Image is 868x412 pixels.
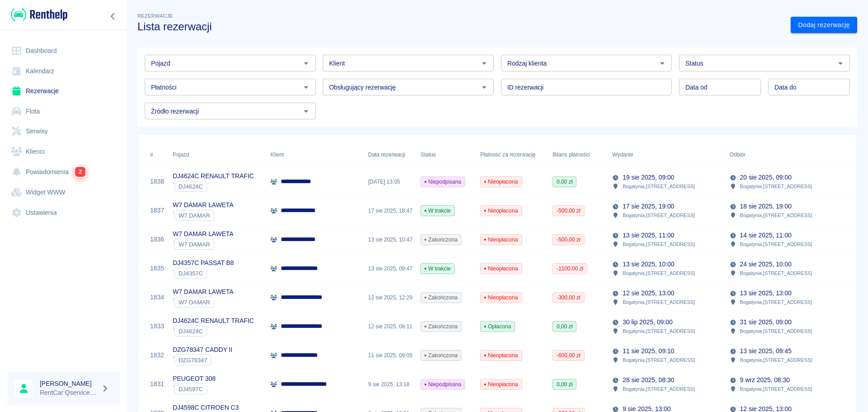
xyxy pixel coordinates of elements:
[478,57,491,70] button: Otwórz
[7,161,120,182] a: Powiadomienia2
[363,254,416,283] div: 13 sie 2025, 09:47
[106,10,120,22] button: Zwiń nawigację
[150,379,164,389] a: 1831
[553,207,584,215] span: -500,00 zł
[740,211,812,219] p: Bogatynia , [STREET_ADDRESS]
[173,258,234,268] p: DJ4357C PASSAT B8
[552,142,590,167] div: Bilans płatności
[480,142,536,167] div: Płatność za rezerwację
[553,178,576,186] span: 0,00 zł
[173,200,234,210] p: W7 DAMAR LAWETA
[791,17,857,33] a: Dodaj rezerwację
[548,142,608,167] div: Bilans płatności
[173,384,216,394] div: `
[623,269,695,277] p: Bogatynia , [STREET_ADDRESS]
[11,7,67,22] img: Renthelp logo
[481,380,521,388] span: Nieopłacona
[725,142,842,167] div: Odbiór
[7,61,120,81] a: Kalendarz
[740,202,792,211] p: 18 sie 2025, 19:00
[175,299,214,306] span: W7 DAMAR
[656,57,669,70] button: Otwórz
[740,375,790,385] p: 9 wrz 2025, 08:30
[175,357,211,364] span: DZG78347
[416,142,476,167] div: Status
[175,270,207,277] span: DJ4357C
[7,7,67,22] a: Renthelp logo
[740,260,792,269] p: 24 sie 2025, 10:00
[173,345,232,355] p: DZG78347 CADDY II
[481,294,521,302] span: Nieopłacona
[623,211,695,219] p: Bogatynia , [STREET_ADDRESS]
[270,142,284,167] div: Klient
[7,182,120,203] a: Widget WWW
[175,241,214,248] span: W7 DAMAR
[421,351,461,360] span: Zakończona
[421,207,454,215] span: W trakcie
[137,20,783,33] h3: Lista rezerwacji
[481,351,521,360] span: Nieopłacona
[7,203,120,223] a: Ustawienia
[173,326,254,336] div: `
[363,225,416,254] div: 13 sie 2025, 10:47
[623,202,674,211] p: 17 sie 2025, 19:00
[175,183,207,190] span: DJ4624C
[173,374,216,384] p: PEUGEOT 308
[173,229,234,239] p: W7 DAMAR LAWETA
[740,269,812,277] p: Bogatynia , [STREET_ADDRESS]
[608,142,725,167] div: Wydanie
[300,81,312,94] button: Otwórz
[146,142,168,167] div: #
[679,79,761,95] input: DD.MM.YYYY
[173,355,232,365] div: `
[553,380,576,388] span: 0,00 zł
[363,142,416,167] div: Data rezerwacji
[7,81,120,101] a: Rezerwacje
[623,231,674,240] p: 13 sie 2025, 11:00
[40,379,98,388] h6: [PERSON_NAME]
[421,380,465,388] span: Niepodpisana
[623,385,695,393] p: Bogatynia , [STREET_ADDRESS]
[368,142,405,167] div: Data rezerwacji
[150,264,164,273] a: 1835
[150,142,153,167] div: #
[740,289,792,298] p: 13 sie 2025, 13:00
[834,57,847,70] button: Otwórz
[481,207,521,215] span: Nieopłacona
[421,265,454,273] span: W trakcie
[481,236,521,244] span: Nieopłacona
[553,236,584,244] span: -500,00 zł
[300,57,312,70] button: Otwórz
[740,173,792,182] p: 20 sie 2025, 09:00
[150,177,164,186] a: 1838
[363,341,416,370] div: 11 sie 2025, 09:05
[7,142,120,162] a: Klienci
[421,322,461,331] span: Zakończona
[623,375,674,385] p: 28 sie 2025, 08:30
[740,356,812,364] p: Bogatynia , [STREET_ADDRESS]
[363,283,416,312] div: 12 sie 2025, 12:29
[623,346,674,356] p: 11 sie 2025, 09:10
[623,240,695,248] p: Bogatynia , [STREET_ADDRESS]
[150,322,164,331] a: 1833
[7,101,120,122] a: Flota
[363,312,416,341] div: 12 sie 2025, 08:11
[150,293,164,302] a: 1834
[40,388,98,398] p: RentCar Qservice Damar Parts
[266,142,363,167] div: Klient
[173,268,234,279] div: `
[363,370,416,399] div: 9 sie 2025, 13:18
[478,81,491,94] button: Otwórz
[553,265,587,273] span: -1100,00 zł
[150,235,164,244] a: 1836
[363,167,416,196] div: [DATE] 13:05
[730,142,746,167] div: Odbiór
[612,142,633,167] div: Wydanie
[481,265,521,273] span: Nieopłacona
[421,178,465,186] span: Niepodpisana
[173,316,254,326] p: DJ4624C RENAULT TRAFIC
[173,297,234,308] div: `
[7,121,120,142] a: Serwisy
[623,182,695,190] p: Bogatynia , [STREET_ADDRESS]
[137,13,173,19] span: Rezerwacje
